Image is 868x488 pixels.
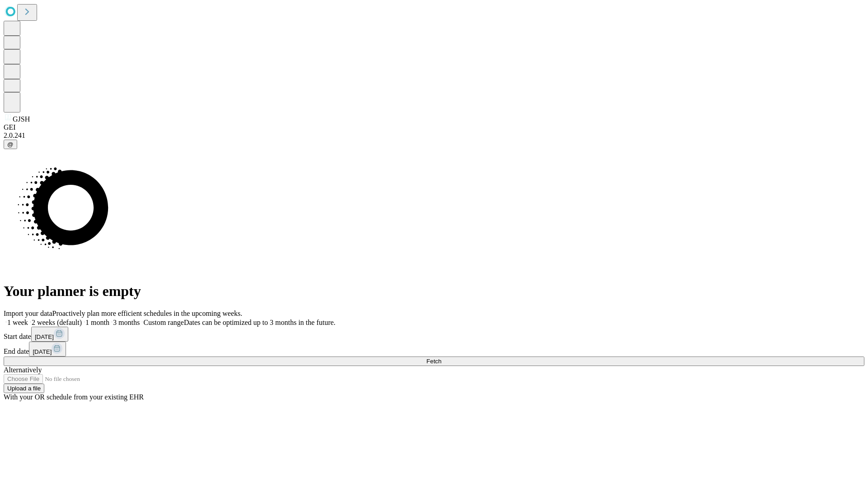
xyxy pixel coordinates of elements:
div: GEI [4,123,864,131]
div: End date [4,342,864,357]
button: [DATE] [31,327,68,342]
div: 2.0.241 [4,131,864,140]
span: Custom range [143,319,184,326]
span: Dates can be optimized up to 3 months in the future. [184,319,335,326]
span: 2 weeks (default) [32,319,82,326]
span: 3 months [113,319,140,326]
button: Fetch [4,357,864,366]
span: Proactively plan more efficient schedules in the upcoming weeks. [52,310,242,317]
span: [DATE] [33,348,52,355]
span: Alternatively [4,366,42,374]
span: Fetch [426,358,441,365]
h1: Your planner is empty [4,283,864,300]
button: Upload a file [4,384,44,393]
button: [DATE] [29,342,66,357]
button: @ [4,140,17,149]
div: Start date [4,327,864,342]
span: With your OR schedule from your existing EHR [4,393,144,401]
span: 1 week [7,319,28,326]
span: 1 month [85,319,109,326]
span: @ [7,141,14,148]
span: Import your data [4,310,52,317]
span: GJSH [13,115,30,123]
span: [DATE] [35,333,54,340]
